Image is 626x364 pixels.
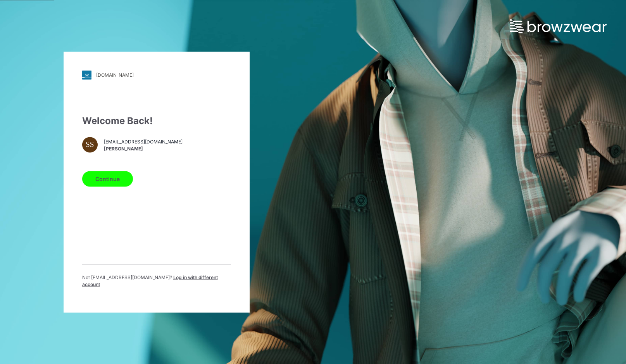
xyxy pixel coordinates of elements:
[96,72,134,78] div: [DOMAIN_NAME]
[82,114,231,128] div: Welcome Back!
[82,137,98,152] div: SS
[510,19,607,33] img: browzwear-logo.73288ffb.svg
[82,70,91,79] img: svg+xml;base64,PHN2ZyB3aWR0aD0iMjgiIGhlaWdodD0iMjgiIHZpZXdCb3g9IjAgMCAyOCAyOCIgZmlsbD0ibm9uZSIgeG...
[82,274,231,288] p: Not [EMAIL_ADDRESS][DOMAIN_NAME] ?
[82,70,231,79] a: [DOMAIN_NAME]
[104,138,183,145] span: [EMAIL_ADDRESS][DOMAIN_NAME]
[104,145,183,152] span: [PERSON_NAME]
[82,171,133,186] button: Continue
